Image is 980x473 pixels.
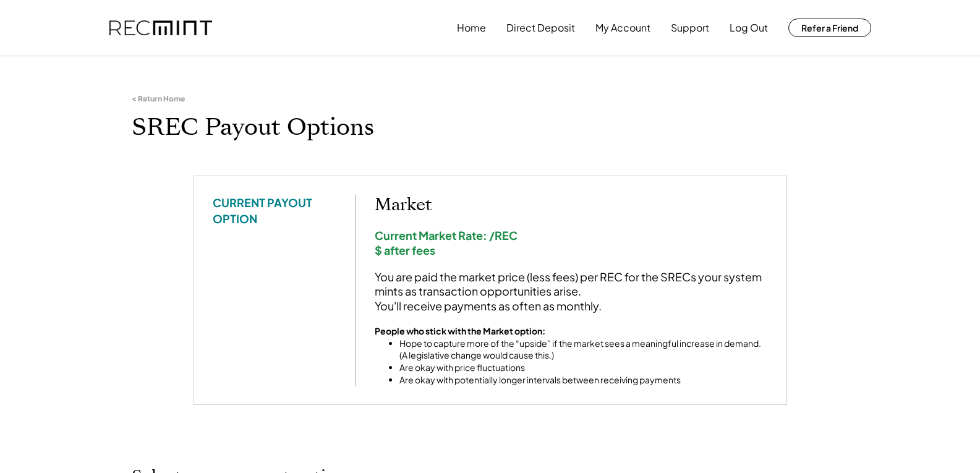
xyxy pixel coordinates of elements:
button: Direct Deposit [506,15,575,40]
div: You are paid the market price (less fees) per REC for the SRECs your system mints as transaction ... [375,270,768,313]
strong: People who stick with the Market option: [375,325,545,336]
h2: Market [375,195,768,216]
h1: SREC Payout Options [132,113,849,142]
img: recmint-logotype%403x.png [109,20,212,36]
button: My Account [595,15,650,40]
button: Support [671,15,709,40]
button: Log Out [730,15,768,40]
li: Hope to capture more of the “upside” if the market sees a meaningful increase in demand. (A legis... [399,338,768,362]
div: CURRENT PAYOUT OPTION [213,195,336,226]
div: Current Market Rate: /REC $ after fees [375,228,768,257]
button: Home [457,15,486,40]
li: Are okay with potentially longer intervals between receiving payments [399,374,768,386]
div: < Return Home [132,94,185,104]
button: Refer a Friend [788,19,871,37]
li: Are okay with price fluctuations [399,362,768,374]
